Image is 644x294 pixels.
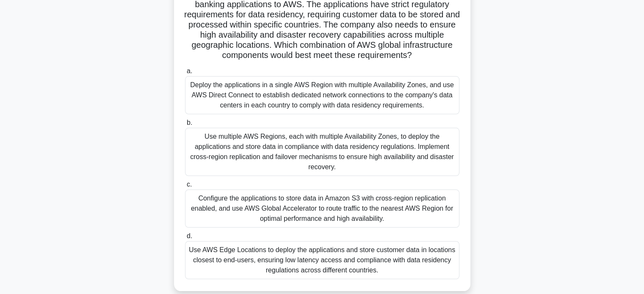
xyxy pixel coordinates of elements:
span: d. [187,232,192,239]
div: Use multiple AWS Regions, each with multiple Availability Zones, to deploy the applications and s... [185,128,459,176]
span: a. [187,67,192,74]
div: Deploy the applications in a single AWS Region with multiple Availability Zones, and use AWS Dire... [185,76,459,114]
div: Use AWS Edge Locations to deploy the applications and store customer data in locations closest to... [185,241,459,279]
span: c. [187,181,192,188]
div: Configure the applications to store data in Amazon S3 with cross-region replication enabled, and ... [185,190,459,228]
span: b. [187,119,192,126]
